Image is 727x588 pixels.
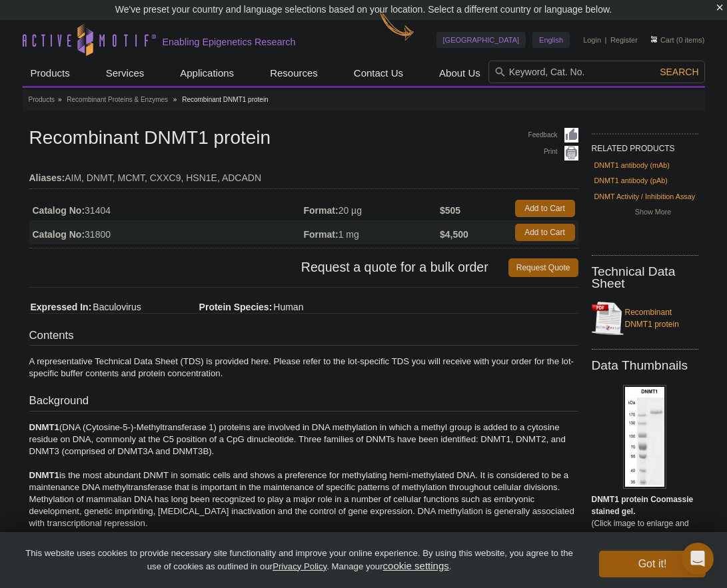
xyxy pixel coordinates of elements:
a: Add to Cart [515,200,575,217]
img: Your Cart [651,36,657,43]
a: Login [583,35,601,45]
button: cookie settings [383,560,449,571]
a: Resources [262,61,326,86]
span: Human [272,302,303,312]
b: DNMT1 protein Coomassie stained gel. [592,495,694,516]
td: 1 mg [304,220,440,244]
a: About Us [431,61,488,86]
li: » [173,96,177,103]
span: Baculovirus [91,302,141,312]
input: Keyword, Cat. No. [488,61,705,83]
img: DNMT1 protein Coomassie gel [623,385,666,489]
strong: $505 [440,204,460,216]
img: Change Here [379,10,414,41]
a: Services [98,61,153,86]
strong: Catalog No: [33,228,85,240]
p: (DNA (Cytosine-5-)-Methyltransferase 1) proteins are involved in DNA methylation in which a methy... [29,422,578,529]
strong: Catalog No: [33,204,85,216]
p: (Click image to enlarge and see details). [592,493,698,541]
a: Applications [172,61,242,86]
a: Products [29,94,55,106]
h3: Contents [29,328,578,346]
h1: Recombinant DNMT1 protein [29,128,578,150]
td: AIM, DNMT, MCMT, CXXC9, HSN1E, ADCADN [29,164,578,185]
p: A representative Technical Data Sheet (TDS) is provided here. Please refer to the lot-specific TD... [29,356,578,380]
h2: RELATED PRODUCTS [592,133,698,157]
li: Recombinant DNMT1 protein [182,96,269,103]
h3: Background [29,393,578,412]
a: DNMT1 antibody (mAb) [594,159,670,171]
td: 31404 [29,196,304,220]
a: Add to Cart [515,224,575,241]
strong: Format: [304,204,339,216]
h2: Data Thumbnails [592,360,698,372]
td: 20 µg [304,196,440,220]
li: » [58,96,62,103]
h2: Enabling Epigenetics Research [163,36,296,48]
li: | [605,32,607,48]
strong: Aliases: [29,172,65,184]
a: [GEOGRAPHIC_DATA] [436,32,526,48]
button: Got it! [599,551,706,577]
a: Register [610,35,638,45]
a: Show More [594,206,696,221]
a: Print [528,146,578,160]
span: Protein Species: [144,302,273,312]
a: Recombinant DNMT1 protein [592,298,698,338]
span: Search [660,67,698,77]
button: Search [656,66,702,78]
a: DNMT Activity / Inhibition Assay [594,190,696,202]
a: Recombinant Proteins & Enzymes [67,94,168,106]
a: Request Quote [508,258,578,277]
a: Cart [651,35,674,45]
strong: DNMT1 [29,470,59,480]
a: Contact Us [346,61,411,86]
h2: Technical Data Sheet [592,266,698,290]
span: Expressed In: [29,302,92,312]
a: Feedback [528,128,578,143]
strong: DNMT1 [29,422,59,432]
a: English [532,32,570,48]
strong: Format: [304,228,339,240]
strong: $4,500 [440,228,468,240]
td: 31800 [29,220,304,244]
li: (0 items) [651,32,705,48]
p: This website uses cookies to provide necessary site functionality and improve your online experie... [21,547,577,573]
span: Request a quote for a bulk order [29,258,508,277]
a: Privacy Policy [273,561,327,571]
div: Open Intercom Messenger [682,543,714,575]
a: DNMT1 antibody (pAb) [594,174,668,186]
a: Products [23,61,78,86]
